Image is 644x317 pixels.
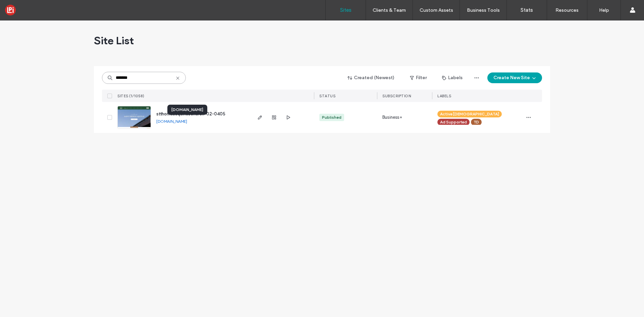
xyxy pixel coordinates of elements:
a: stthomasaquinaschurch-02-0405 [156,111,225,116]
span: Ad Supported [440,119,467,125]
button: Labels [436,72,469,83]
label: Business Tools [467,7,500,13]
button: Create New Site [487,72,542,83]
span: SUBSCRIPTION [382,94,411,98]
label: Resources [555,7,579,13]
span: Site List [94,34,134,47]
span: Active [DEMOGRAPHIC_DATA] [440,111,499,117]
button: Created (Newest) [342,72,400,83]
div: Published [322,114,341,120]
span: STATUS [319,94,335,98]
button: Filter [403,72,433,83]
span: LABELS [437,94,451,98]
div: [DOMAIN_NAME] [167,105,207,115]
label: Custom Assets [420,7,453,13]
a: [DOMAIN_NAME] [156,119,187,124]
span: SITES (1/1058) [117,94,144,98]
span: Help [15,5,29,11]
label: Sites [340,7,352,13]
label: Stats [521,7,533,13]
span: Business+ [382,114,402,121]
label: Clients & Team [373,7,406,13]
span: TD [474,119,479,125]
label: Help [599,7,609,13]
